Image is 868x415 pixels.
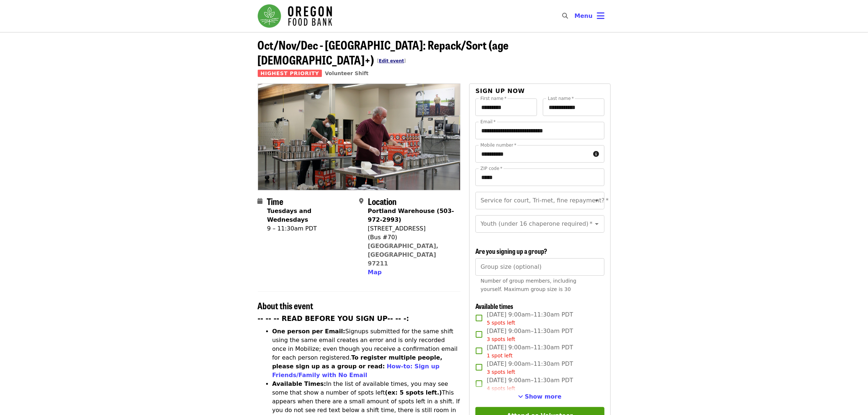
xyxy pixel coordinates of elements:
[359,198,363,205] i: map-marker-alt icon
[480,166,502,171] label: ZIP code
[267,224,353,233] div: 9 – 11:30am PDT
[480,96,507,101] label: First name
[487,336,515,342] span: 3 spots left
[258,4,332,28] img: Oregon Food Bank - Home
[368,224,455,233] div: [STREET_ADDRESS]
[487,385,515,391] span: 4 spots left
[487,376,573,392] span: [DATE] 9:00am–11:30am PDT
[475,122,604,139] input: Email
[368,207,454,223] strong: Portland Warehouse (503-972-2993)
[592,219,602,229] button: Open
[379,58,404,63] a: Edit event
[475,168,604,186] input: ZIP code
[487,369,515,375] span: 3 spots left
[487,310,573,327] span: [DATE] 9:00am–11:30am PDT
[258,36,509,68] span: Oct/Nov/Dec - [GEOGRAPHIC_DATA]: Repack/Sort (age [DEMOGRAPHIC_DATA]+)
[475,98,537,116] input: First name
[518,392,562,401] button: See more timeslots
[562,12,568,19] i: search icon
[487,343,573,360] span: [DATE] 9:00am–11:30am PDT
[368,233,455,242] div: (Bus #70)
[267,195,284,207] span: Time
[258,198,263,205] i: calendar icon
[258,315,409,322] strong: -- -- -- READ BEFORE YOU SIGN UP-- -- -:
[592,195,602,206] button: Open
[487,353,513,358] span: 1 spot left
[548,96,574,101] label: Last name
[569,7,611,25] button: Toggle account menu
[475,301,513,311] span: Available times
[258,84,460,190] img: Oct/Nov/Dec - Portland: Repack/Sort (age 16+) organized by Oregon Food Bank
[575,12,593,19] span: Menu
[572,7,578,25] input: Search
[597,11,605,21] i: bars icon
[487,327,573,343] span: [DATE] 9:00am–11:30am PDT
[480,120,496,124] label: Email
[258,70,322,77] span: Highest Priority
[272,380,326,387] strong: Available Times:
[543,98,604,116] input: Last name
[475,246,547,256] span: Are you signing up a group?
[480,143,516,147] label: Mobile number
[272,363,440,379] a: How-to: Sign up Friends/Family with No Email
[475,258,604,276] input: [object Object]
[325,70,369,76] a: Volunteer Shift
[258,299,314,312] span: About this event
[368,195,397,207] span: Location
[487,320,515,326] span: 5 spots left
[593,151,599,158] i: circle-info icon
[525,393,562,400] span: Show more
[368,269,382,276] span: Map
[385,389,442,396] strong: (ex: 5 spots left.)
[368,243,439,267] a: [GEOGRAPHIC_DATA], [GEOGRAPHIC_DATA] 97211
[368,268,382,277] button: Map
[377,58,406,63] span: [ ]
[475,88,525,94] span: Sign up now
[475,145,590,163] input: Mobile number
[487,360,573,376] span: [DATE] 9:00am–11:30am PDT
[272,354,443,370] strong: To register multiple people, please sign up as a group or read:
[267,207,312,223] strong: Tuesdays and Wednesdays
[272,328,346,335] strong: One person per Email:
[272,327,461,380] li: Signups submitted for the same shift using the same email creates an error and is only recorded o...
[480,278,576,292] span: Number of group members, including yourself. Maximum group size is 30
